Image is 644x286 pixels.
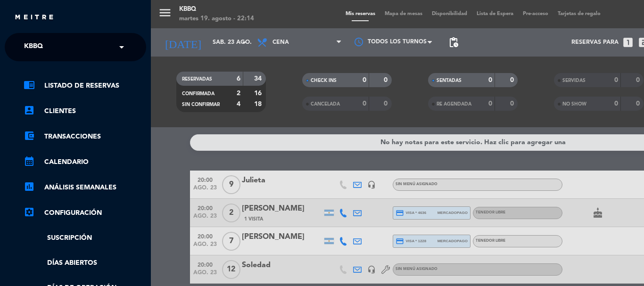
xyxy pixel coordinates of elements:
i: assessment [24,181,35,192]
a: assessmentANÁLISIS SEMANALES [24,182,146,193]
a: account_boxClientes [24,106,146,117]
i: settings_applications [24,206,35,218]
a: chrome_reader_modeListado de Reservas [24,80,146,91]
a: Suscripción [24,233,146,244]
i: account_balance_wallet [24,130,35,141]
span: KBBQ [24,37,43,57]
a: calendar_monthCalendario [24,156,146,168]
a: Días abiertos [24,258,146,269]
a: Configuración [24,207,146,219]
i: account_box [24,105,35,116]
i: chrome_reader_mode [24,79,35,90]
i: calendar_month [24,155,35,167]
span: pending_actions [448,37,459,48]
img: MEITRE [14,14,54,21]
a: account_balance_walletTransacciones [24,131,146,142]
